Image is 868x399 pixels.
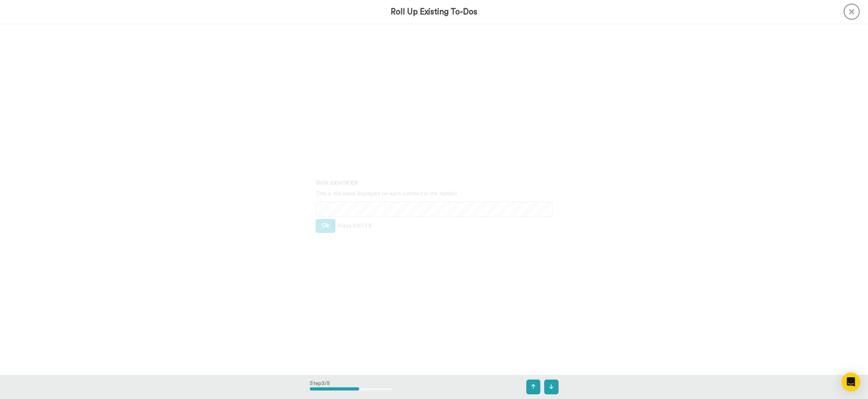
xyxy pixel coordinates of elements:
[322,223,329,228] span: Ok
[316,190,553,198] p: This is the name displayed on each contact in the tasklist.
[316,219,335,233] button: Ok
[391,7,477,16] h3: Roll Up Existing To-Dos
[842,373,860,391] div: Open Intercom Messenger
[337,222,372,230] span: Press ENTER
[310,376,393,398] div: Step 3 / 5
[316,180,553,185] h4: Task Identifier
